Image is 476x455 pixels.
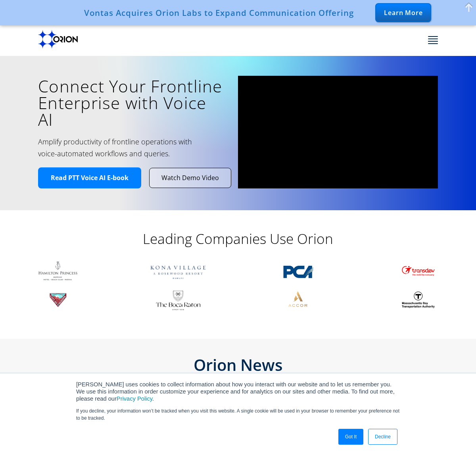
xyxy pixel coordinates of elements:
a: Privacy Policy [117,395,152,402]
a: Read PTT Voice AI E-book [38,167,141,188]
iframe: vimeo Video Player [238,76,438,188]
h2: Amplify productivity of frontline operations with voice-automated workflows and queries. [38,136,198,159]
a: Watch Demo Video [150,168,231,188]
h2: Leading Companies Use Orion [79,230,397,248]
iframe: Chat Widget [436,417,476,455]
a: Decline [368,429,397,445]
img: Orion labs Black logo [38,30,78,48]
p: If you decline, your information won’t be tracked when you visit this website. A single cookie wi... [76,407,400,422]
h1: Connect Your Frontline Enterprise with Voice AI [38,78,226,128]
div: Learn More [375,3,431,22]
span: Read PTT Voice AI E-book [51,174,129,182]
h2: Orion News [38,357,438,373]
div: Vontas Acquires Orion Labs to Expand Communication Offering [84,8,354,17]
a: Got It [338,429,363,445]
span: [PERSON_NAME] uses cookies to collect information about how you interact with our website and to ... [76,381,395,402]
span: Watch Demo Video [161,174,219,182]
